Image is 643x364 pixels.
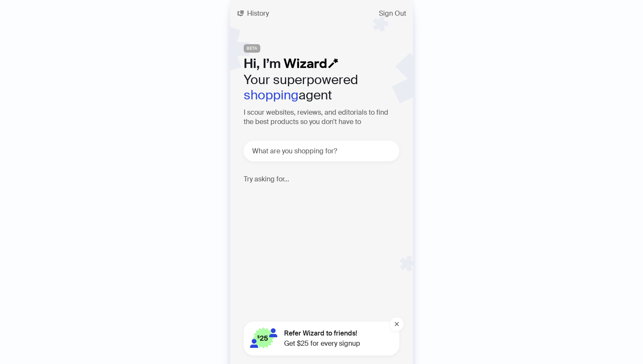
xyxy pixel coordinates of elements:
span: Refer Wizard to friends! [284,328,360,339]
em: shopping [244,87,299,103]
span: Sign Out [379,10,406,17]
span: close [394,322,399,327]
h3: I scour websites, reviews, and editorials to find the best products so you don't have to [244,108,399,127]
span: BETA [244,44,260,53]
h2: Your superpowered agent [244,72,399,103]
button: Refer Wizard to friends!Get $25 for every signup [244,322,399,356]
h4: Try asking for... [244,175,399,183]
span: History [247,10,269,17]
span: Get $25 for every signup [284,339,360,349]
button: History [230,7,276,20]
span: Hi, I’m [244,55,281,72]
button: Sign Out [372,7,413,20]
